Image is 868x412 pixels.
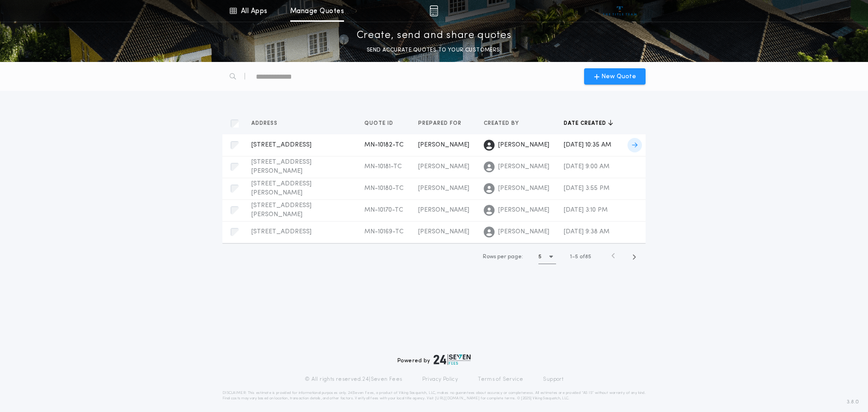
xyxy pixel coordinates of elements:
span: Created by [484,120,521,127]
button: Quote ID [364,119,400,128]
span: [DATE] 10:35 AM [564,142,611,148]
span: Rows per page: [483,254,523,260]
img: img [429,5,438,16]
span: 3.8.0 [847,398,859,406]
span: MN-10170-TC [364,207,403,213]
span: MN-10182-TC [364,142,404,148]
span: Address [251,120,279,127]
span: [DATE] 3:10 PM [564,207,608,213]
span: [STREET_ADDRESS] [251,228,311,235]
span: [DATE] 3:55 PM [564,185,609,192]
span: [STREET_ADDRESS] [251,142,311,148]
span: Prepared for [418,120,463,127]
h1: 5 [538,252,542,261]
span: [PERSON_NAME] [418,163,469,170]
span: MN-10180-TC [364,185,404,192]
span: MN-10181-TC [364,163,402,170]
button: Created by [484,119,526,128]
span: [PERSON_NAME] [418,207,469,213]
button: Address [251,119,284,128]
p: © All rights reserved. 24|Seven Fees [305,376,402,383]
button: 5 [538,250,556,264]
a: [URL][DOMAIN_NAME] [435,397,480,400]
span: [PERSON_NAME] [418,185,469,192]
span: [STREET_ADDRESS][PERSON_NAME] [251,180,311,196]
span: Quote ID [364,120,395,127]
span: [PERSON_NAME] [418,228,469,235]
span: [PERSON_NAME] [418,142,469,148]
span: New Quote [601,72,636,81]
span: MN-10169-TC [364,228,404,235]
span: [PERSON_NAME] [498,184,549,193]
span: [STREET_ADDRESS][PERSON_NAME] [251,159,311,175]
button: New Quote [584,68,646,85]
button: Date created [564,119,613,128]
img: vs-icon [603,6,637,15]
img: logo [434,354,471,365]
span: [PERSON_NAME] [498,206,549,215]
p: Create, send and share quotes [357,28,512,43]
span: 5 [575,254,578,260]
span: [DATE] 9:38 AM [564,228,609,235]
p: SEND ACCURATE QUOTES TO YOUR CUSTOMERS. [367,46,501,55]
span: [DATE] 9:00 AM [564,163,609,170]
span: [PERSON_NAME] [498,227,549,237]
span: of 85 [580,253,591,261]
span: [STREET_ADDRESS][PERSON_NAME] [251,202,311,218]
span: [PERSON_NAME] [498,141,549,150]
span: Date created [564,120,608,127]
a: Support [543,376,563,383]
a: Terms of Service [478,376,523,383]
span: 1 [570,254,572,260]
a: Privacy Policy [422,376,458,383]
span: [PERSON_NAME] [498,162,549,171]
p: DISCLAIMER: This estimate is provided for informational purposes only. 24|Seven Fees, a product o... [222,390,646,401]
div: Powered by [397,354,471,365]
